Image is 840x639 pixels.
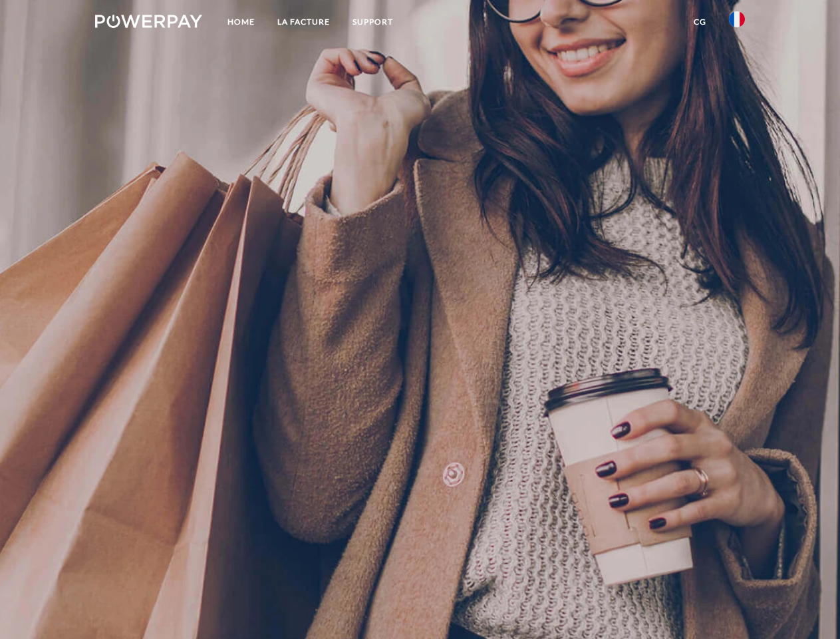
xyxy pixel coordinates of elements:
[95,15,202,28] img: logo-powerpay-white.svg
[216,10,266,34] a: Home
[266,10,341,34] a: LA FACTURE
[682,10,718,34] a: CG
[341,10,404,34] a: Support
[729,11,745,27] img: fr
